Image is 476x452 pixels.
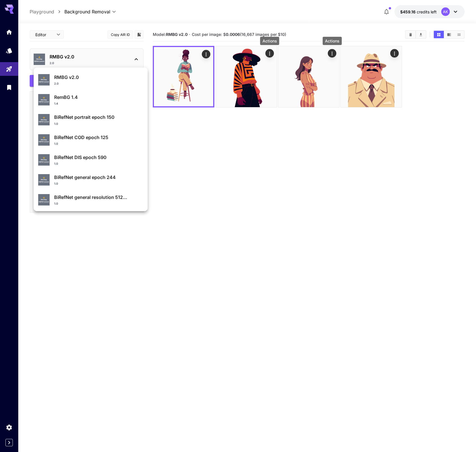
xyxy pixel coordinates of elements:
span: Warning: [41,119,47,121]
span: NSFW Content [39,101,49,103]
div: ⚠️Warning:NSFW ContentBiRefNet general resolution 512...1.0 [38,192,143,208]
p: 1.0 [54,182,58,186]
span: NSFW Content [39,161,49,163]
span: NSFW Content [39,81,49,83]
span: NSFW Content [39,201,49,203]
p: 1.0 [54,201,58,206]
p: RemBG 1.4 [54,94,143,101]
div: ⚠️Warning:NSFW ContentBiRefNet portrait epoch 1501.0 [38,111,143,128]
span: NSFW Content [39,141,49,143]
span: Warning: [41,179,47,181]
p: 1.0 [54,142,58,146]
div: ⚠️Warning:NSFW ContentBiRefNet general epoch 2441.0 [38,172,143,188]
p: 1.4 [54,101,58,106]
div: Actions [323,37,342,45]
p: BiRefNet portrait epoch 150 [54,114,143,121]
span: NSFW Content [39,121,49,123]
div: ⚠️Warning:NSFW ContentBiRefNet DIS epoch 5901.0 [38,152,143,168]
p: 1.0 [54,122,58,126]
span: ⚠️ [43,137,45,139]
p: BiRefNet general resolution 512... [54,194,143,201]
span: ⚠️ [43,157,45,159]
p: 2.0 [54,82,59,86]
div: ⚠️Warning:NSFW ContentRemBG 1.41.4 [38,91,143,108]
span: ⚠️ [43,97,45,99]
p: 1.0 [54,162,58,166]
span: Warning: [41,159,47,161]
span: ⚠️ [43,197,45,199]
div: ⚠️Warning:NSFW ContentRMBG v2.02.0 [38,72,143,88]
span: ⚠️ [43,117,45,119]
p: BiRefNet COD epoch 125 [54,134,143,141]
span: NSFW Content [39,181,49,183]
span: ⚠️ [43,177,45,179]
span: Warning: [41,139,47,141]
span: Warning: [41,99,47,101]
div: Actions [260,37,279,45]
p: RMBG v2.0 [54,74,143,81]
div: ⚠️Warning:NSFW ContentBiRefNet COD epoch 1251.0 [38,132,143,148]
p: BiRefNet general epoch 244 [54,174,143,181]
span: ⚠️ [43,77,45,79]
span: Warning: [41,79,47,81]
span: Warning: [41,199,47,201]
p: BiRefNet DIS epoch 590 [54,154,143,161]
